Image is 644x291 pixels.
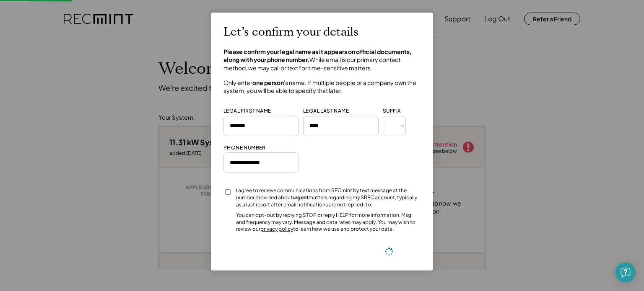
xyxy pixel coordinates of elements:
strong: one person [252,79,284,86]
div: LEGAL LAST NAME [303,108,349,115]
div: Open Intercom Messenger [615,263,636,283]
strong: urgent [293,194,309,201]
div: I agree to receive communications from RECmint by text message at the number provided about matte... [236,187,421,208]
strong: Please confirm your legal name as it appears on official documents, along with your phone number. [223,48,413,64]
h2: Let’s confirm your details [223,25,358,39]
div: You can opt-out by replying STOP or reply HELP for more information. Msg and frequency may vary. ... [236,212,421,233]
h4: Only enter 's name. If multiple people or a company own the system, you will be able to specify t... [223,79,421,95]
div: SUFFIX [383,108,400,115]
h4: While email is our primary contact method, we may call or text for time-sensitive matters. [223,48,421,72]
div: LEGAL FIRST NAME [223,108,271,115]
div: PHONE NUMBER [223,144,266,152]
a: privacy policy [260,226,293,232]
